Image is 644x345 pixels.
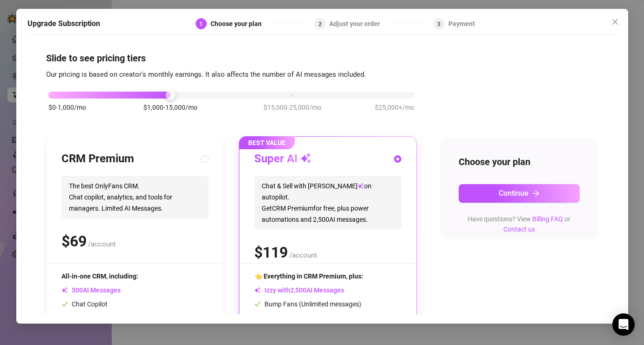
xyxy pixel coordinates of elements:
[199,20,203,27] span: 1
[210,18,267,29] div: Choose your plan
[254,244,288,261] span: $
[254,300,261,307] span: check
[27,18,100,29] h5: Upgrade Subscription
[254,286,344,294] span: Izzy with AI Messages
[61,286,121,294] span: AI Messages
[239,136,295,149] span: BEST VALUE
[459,155,580,168] h4: Choose your plan
[499,189,529,198] span: Continue
[612,313,635,336] div: Open Intercom Messenger
[61,314,102,322] span: CRM Tools
[468,215,570,232] span: Have questions? View or
[61,232,87,250] span: $
[88,240,116,248] span: /account
[61,176,209,219] span: The best OnlyFans CRM. Chat copilot, analytics, and tools for managers. Limited AI Messages.
[61,300,108,308] span: Chat Copilot
[264,102,321,113] span: $15,000-25,000/mo
[48,102,86,113] span: $0-1,000/mo
[532,189,540,197] span: arrow-right
[254,272,363,280] span: 👈 Everything in CRM Premium, plus:
[375,102,414,113] span: $25,000+/mo
[254,176,401,230] span: Chat & Sell with [PERSON_NAME] on autopilot. Get CRM Premium for free, plus power automations and...
[289,251,317,259] span: /account
[532,215,563,222] a: Billing FAQ
[611,18,618,26] span: close
[46,51,598,64] h4: Slide to see pricing tiers
[143,102,197,113] span: $1,000-15,000/mo
[46,70,366,78] span: Our pricing is based on creator's monthly earnings. It also affects the number of AI messages inc...
[329,18,386,29] div: Adjust your order
[61,272,138,280] span: All-in-one CRM, including:
[448,18,475,29] div: Payment
[437,20,441,27] span: 3
[503,225,535,232] a: Contact us
[254,300,361,308] span: Bump Fans (Unlimited messages)
[254,152,312,166] h3: Super AI
[319,20,322,27] span: 2
[459,184,580,202] button: Continuearrow-right
[61,152,134,166] h3: CRM Premium
[607,14,622,29] button: Close
[61,300,68,307] span: check
[254,314,338,322] span: Follow-back Expired Fans
[607,18,622,26] span: Close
